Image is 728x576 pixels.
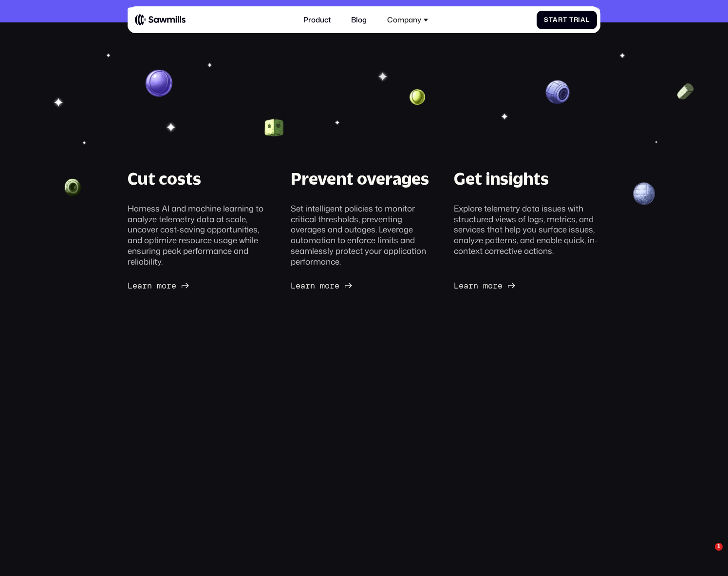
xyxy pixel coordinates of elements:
span: e [335,281,339,290]
span: n [310,281,315,290]
span: e [459,281,464,290]
span: T [569,16,574,24]
a: Learnmore [291,281,352,290]
div: Cut costs [128,168,201,190]
span: m [320,281,325,290]
span: r [468,281,473,290]
a: StartTrial [537,11,597,29]
span: n [473,281,478,290]
div: Explore telemetry data issues with structured views of logs, metrics, and services that help you ... [454,203,600,256]
span: 1 [715,543,723,551]
span: r [167,281,171,290]
span: e [171,281,176,290]
span: r [142,281,147,290]
span: L [454,281,459,290]
iframe: Intercom live chat [695,543,718,566]
div: Harness AI and machine learning to analyze telemetry data at scale, uncover cost-saving opportuni... [128,203,274,267]
span: e [498,281,503,290]
span: e [296,281,300,290]
span: o [488,281,493,290]
span: r [493,281,498,290]
span: a [553,16,558,24]
span: o [325,281,330,290]
div: Set intelligent policies to monitor critical thresholds, preventing overages and outages. Leverag... [291,203,437,267]
span: l [586,16,590,24]
div: Prevent overages [291,168,429,190]
div: Get insights [454,168,549,190]
span: a [464,281,468,290]
div: Company [387,16,421,24]
span: t [549,16,553,24]
span: t [563,16,567,24]
span: L [291,281,296,290]
span: a [580,16,586,24]
span: a [300,281,305,290]
a: Product [298,10,336,30]
span: L [128,281,132,290]
span: r [558,16,563,24]
span: a [137,281,142,290]
span: e [132,281,137,290]
span: r [330,281,335,290]
span: n [147,281,152,290]
div: Company [381,10,433,30]
span: o [162,281,167,290]
span: m [157,281,162,290]
a: Learnmore [128,281,189,290]
span: i [578,16,580,24]
span: r [574,16,579,24]
a: Blog [346,10,372,30]
span: m [483,281,488,290]
span: S [544,16,549,24]
span: r [305,281,310,290]
a: Learnmore [454,281,515,290]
